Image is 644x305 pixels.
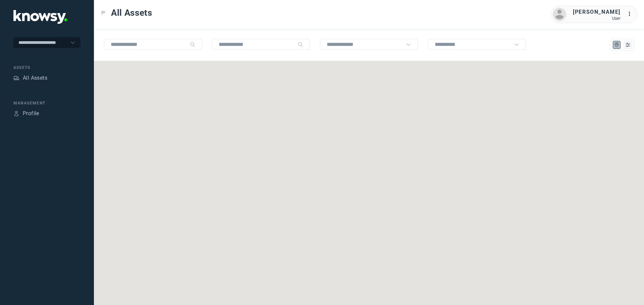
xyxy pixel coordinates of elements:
[13,10,67,24] img: Application Logo
[13,110,19,117] div: Profile
[13,75,19,81] div: Assets
[628,11,634,16] tspan: ...
[573,8,621,16] div: [PERSON_NAME]
[627,10,635,18] div: :
[23,109,39,118] div: Profile
[573,16,621,21] div: User
[625,42,631,48] div: List
[627,10,635,19] div: :
[111,7,152,19] span: All Assets
[13,109,39,118] a: ProfileProfile
[553,8,566,21] img: avatar.png
[190,42,195,47] div: Search
[298,42,303,47] div: Search
[13,100,80,106] div: Management
[23,74,47,82] div: All Assets
[101,10,106,15] div: Toggle Menu
[13,74,47,82] a: AssetsAll Assets
[614,42,620,48] div: Map
[13,65,80,71] div: Assets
